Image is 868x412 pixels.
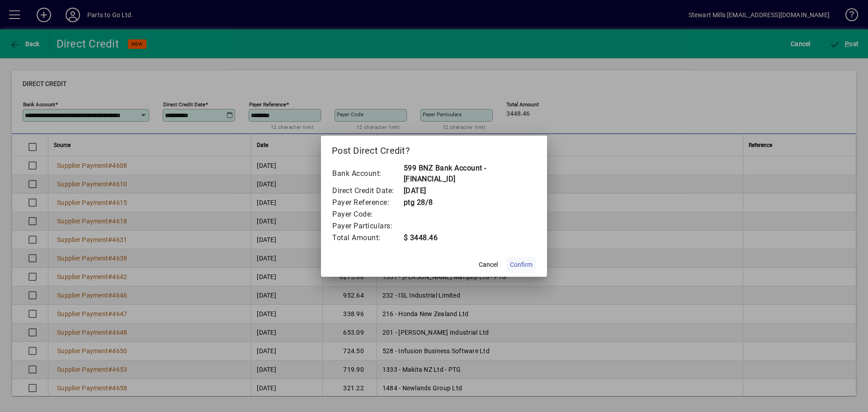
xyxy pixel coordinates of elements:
td: Payer Particulars: [332,220,403,232]
td: $ 3448.46 [403,232,537,244]
td: Payer Code: [332,208,403,220]
td: ptg 28/8 [403,197,537,208]
h2: Post Direct Credit? [321,136,547,162]
button: Confirm [506,257,536,273]
td: Payer Reference: [332,197,403,208]
button: Cancel [474,257,503,273]
td: Direct Credit Date: [332,185,403,197]
span: Cancel [479,260,498,270]
td: 599 BNZ Bank Account - [FINANCIAL_ID] [403,162,537,185]
td: [DATE] [403,185,537,197]
td: Bank Account: [332,162,403,185]
td: Total Amount: [332,232,403,244]
span: Confirm [510,260,533,270]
